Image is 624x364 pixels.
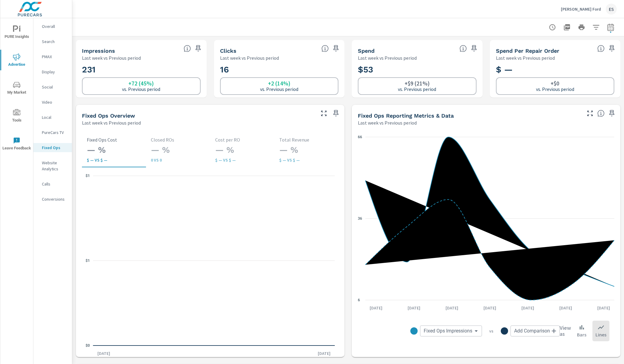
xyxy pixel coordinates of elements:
span: Save this to your personalized report [607,109,617,118]
p: Total Revenue [279,137,334,142]
p: Lines [595,331,606,338]
h5: Spend Per Repair Order [496,48,559,54]
p: Fixed Ops Cost [87,137,141,142]
p: Closed ROs [151,137,205,142]
span: My Market [2,81,31,96]
button: Print Report [575,21,588,33]
div: Social [33,82,72,92]
div: Display [33,67,72,76]
p: [DATE] [365,305,387,311]
h5: Fixed Ops Reporting Metrics & Data [358,112,454,119]
button: Select Date Range [605,21,617,33]
p: [DATE] [314,350,335,356]
span: Advertise [2,53,31,68]
div: Add Comparison [510,326,560,336]
h6: +$9 (21%) [405,80,430,86]
div: nav menu [0,18,33,158]
h6: +72 (45%) [128,80,154,86]
h3: — % [279,145,334,155]
text: $1 [86,259,90,263]
div: Overall [33,22,72,31]
p: vs. Previous period [122,86,160,92]
h5: Impressions [82,48,115,54]
h6: View as [560,325,571,337]
h6: +$0 [551,80,559,86]
h5: Clicks [220,48,236,54]
button: Apply Filters [590,21,602,33]
div: PureCars TV [33,128,72,137]
text: 66 [358,135,362,139]
button: Make Fullscreen [585,109,595,118]
p: [DATE] [517,305,538,311]
p: Last week vs Previous period [82,54,141,62]
div: Fixed Ops [33,143,72,152]
p: Conversions [42,196,67,202]
span: Average cost of Fixed Operations-oriented advertising per each Repair Order closed at the dealer ... [597,45,605,52]
p: vs. Previous period [536,86,574,92]
span: Save this to your personalized report [469,44,479,53]
h3: — % [215,145,270,155]
p: Last week vs Previous period [358,119,417,126]
p: Last week vs Previous period [220,54,279,62]
p: $ — vs $ — [215,158,270,162]
text: $1 [86,174,90,178]
span: Understand Fixed Ops data over time and see how metrics compare to each other. [597,110,605,117]
p: Social [42,84,67,90]
span: Tools [2,109,31,124]
p: [DATE] [479,305,500,311]
p: Cost per RO [215,137,270,142]
p: Last week vs Previous period [358,54,417,62]
p: vs [482,328,501,334]
p: Overall [42,23,67,29]
p: Website Analytics [42,160,67,172]
p: vs. Previous period [260,86,298,92]
p: 0 vs 0 [151,158,205,162]
div: Conversions [33,195,72,204]
div: ES [606,4,617,15]
text: 36 [358,216,362,221]
text: $0 [86,343,90,348]
p: Bars [577,331,586,338]
p: Video [42,99,67,105]
p: [PERSON_NAME] Ford [561,6,601,12]
text: 6 [358,298,360,302]
button: "Export Report to PDF" [561,21,573,33]
p: Last week vs Previous period [82,119,141,126]
span: Save this to your personalized report [193,44,203,53]
div: Video [33,98,72,107]
span: Save this to your personalized report [607,44,617,53]
h3: — % [87,145,141,155]
p: Fixed Ops [42,145,67,151]
div: Calls [33,179,72,189]
p: Search [42,38,67,45]
p: PureCars TV [42,129,67,135]
span: The number of times an ad was shown on your behalf. [184,45,191,52]
div: Fixed Ops Impressions [420,326,482,336]
span: The number of times an ad was clicked by a consumer. [321,45,329,52]
p: [DATE] [93,350,114,356]
p: [DATE] [555,305,576,311]
div: Search [33,37,72,46]
button: Make Fullscreen [319,109,329,118]
p: vs. Previous period [398,86,436,92]
h2: 16 [220,64,339,75]
p: Last week vs Previous period [496,54,555,62]
span: Fixed Ops Impressions [424,328,472,334]
p: $ — vs $ — [279,158,334,162]
p: PMAX [42,54,67,60]
p: $ — vs $ — [87,158,141,162]
h6: +2 (14%) [268,80,290,86]
h5: Spend [358,48,375,54]
p: [DATE] [593,305,614,311]
h2: 231 [82,64,201,75]
h2: $ — [496,64,615,75]
div: Local [33,113,72,122]
p: [DATE] [441,305,463,311]
span: PURE Insights [2,25,31,40]
p: [DATE] [403,305,425,311]
h3: — % [151,145,205,155]
h2: $53 [358,64,476,75]
div: Website Analytics [33,158,72,173]
div: PMAX [33,52,72,61]
span: Save this to your personalized report [331,109,341,118]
